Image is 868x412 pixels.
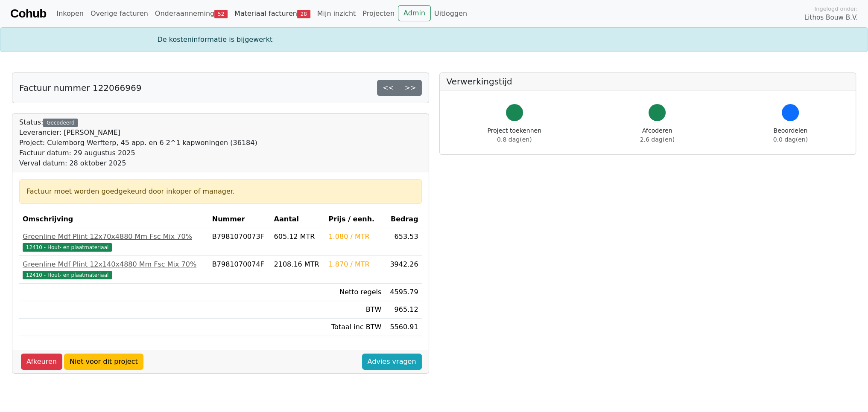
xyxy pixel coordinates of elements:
a: Niet voor dit project [64,354,143,370]
td: BTW [325,301,385,319]
div: Beoordelen [773,126,808,144]
div: Afcoderen [640,126,675,144]
td: B7981070073F [209,228,271,256]
span: 12410 - Hout- en plaatmateriaal [23,243,112,252]
div: Status: [19,117,257,168]
div: Greenline Mdf Plint 12x140x4880 Mm Fsc Mix 70% [23,259,205,270]
a: Uitloggen [431,5,471,22]
th: Aantal [271,211,325,228]
span: 0.0 dag(en) [773,136,808,143]
div: 1.080 / MTR [328,232,381,242]
h5: Verwerkingstijd [447,76,849,87]
div: Factuur datum: 29 augustus 2025 [19,148,257,158]
a: Mijn inzicht [314,5,359,22]
span: 2.6 dag(en) [640,136,675,143]
a: Greenline Mdf Plint 12x140x4880 Mm Fsc Mix 70%12410 - Hout- en plaatmateriaal [23,259,205,280]
div: Factuur moet worden goedgekeurd door inkoper of manager. [26,186,415,197]
span: 12410 - Hout- en plaatmateriaal [23,271,112,279]
th: Bedrag [385,211,421,228]
div: Verval datum: 28 oktober 2025 [19,158,257,168]
td: 5560.91 [385,319,421,336]
div: Project: Culemborg Werfterp, 45 app. en 6 2^1 kapwoningen (36184) [19,138,257,148]
div: 1.870 / MTR [328,259,381,270]
td: 4595.79 [385,284,421,301]
div: Project toekennen [488,126,541,144]
a: Onderaanneming52 [152,5,231,22]
span: 52 [214,10,228,18]
a: Greenline Mdf Plint 12x70x4880 Mm Fsc Mix 70%12410 - Hout- en plaatmateriaal [23,232,205,252]
span: 0.8 dag(en) [497,136,532,143]
a: Projecten [359,5,398,22]
th: Nummer [209,211,271,228]
td: Totaal inc BTW [325,319,385,336]
div: De kosteninformatie is bijgewerkt [152,35,716,45]
td: B7981070074F [209,256,271,284]
a: Inkopen [53,5,87,22]
span: Lithos Bouw B.V. [804,13,858,23]
h5: Factuur nummer 122066969 [19,83,141,93]
a: Admin [398,5,431,21]
td: 653.53 [385,228,421,256]
div: Leverancier: [PERSON_NAME] [19,128,257,138]
td: 965.12 [385,301,421,319]
a: Afkeuren [21,354,62,370]
a: Advies vragen [362,354,422,370]
th: Prijs / eenh. [325,211,385,228]
a: Materiaal facturen28 [231,5,314,22]
a: Cohub [10,3,46,24]
th: Omschrijving [19,211,209,228]
a: << [377,80,400,96]
td: 3942.26 [385,256,421,284]
a: Overige facturen [87,5,152,22]
div: Greenline Mdf Plint 12x70x4880 Mm Fsc Mix 70% [23,232,205,242]
a: >> [399,80,422,96]
span: 28 [297,10,310,18]
div: Gecodeerd [43,119,78,127]
td: Netto regels [325,284,385,301]
div: 605.12 MTR [274,232,322,242]
div: 2108.16 MTR [274,259,322,270]
span: Ingelogd onder: [814,5,858,13]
